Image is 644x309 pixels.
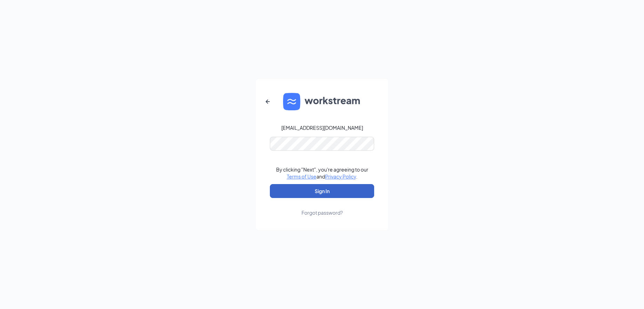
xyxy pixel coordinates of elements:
div: Forgot password? [301,209,343,216]
div: [EMAIL_ADDRESS][DOMAIN_NAME] [281,124,363,131]
a: Terms of Use [287,173,316,180]
a: Forgot password? [301,198,343,216]
img: WS logo and Workstream text [283,93,361,110]
button: ArrowLeftNew [259,93,276,110]
button: Sign In [270,184,374,198]
a: Privacy Policy [325,173,356,180]
svg: ArrowLeftNew [264,97,272,106]
div: By clicking "Next", you're agreeing to our and . [276,166,368,180]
